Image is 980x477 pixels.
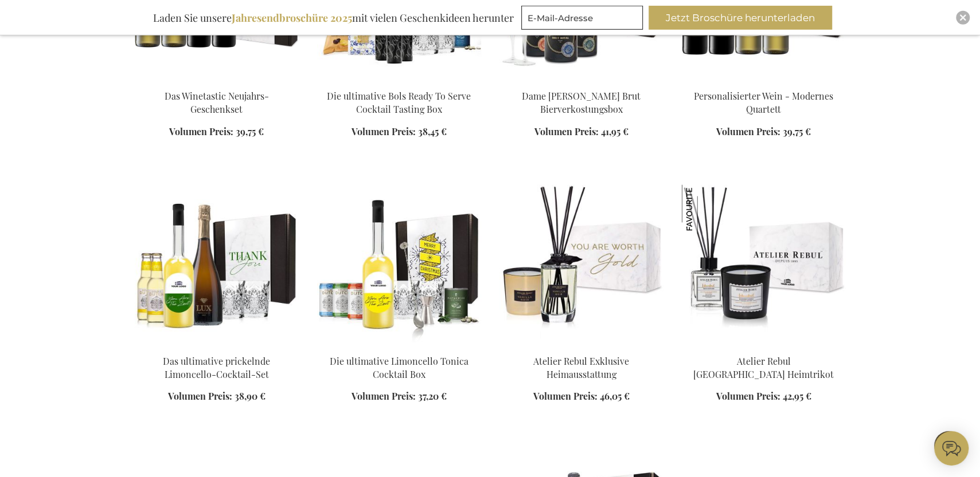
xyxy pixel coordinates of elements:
a: Die ultimative Bols Ready To Serve Cocktail Tasting Box [327,90,471,116]
span: 42,95 € [783,390,811,402]
a: Personalisierter Wein - Modernes Quartett [694,90,833,116]
a: Dame [PERSON_NAME] Brut Bierverkostungsbox [522,90,641,116]
a: Die ultimative Limoncello Tonica Cocktail Box [330,355,468,380]
span: 39,75 € [236,126,264,138]
a: The Ultimate Bols Ready To Serve Cocktail Tasting Box [317,76,481,87]
a: Volumen Preis: 37,20 € [352,390,447,403]
a: Volumen Preis: 41,95 € [534,126,628,139]
a: Volumen Preis: 38,45 € [352,126,447,139]
img: Atelier Rebul Exclusive Home Kit [499,185,663,345]
a: Volumen Preis: 46,05 € [533,390,630,403]
a: Beer Apéro Gift Box [135,76,299,87]
div: Close [956,11,970,25]
div: Laden Sie unsere mit vielen Geschenkideen herunter [148,6,519,30]
a: Atelier Rebul Istanbul Home Kit Atelier Rebul Istanbul Heimtrikot [682,341,846,352]
a: Atelier Rebul Exclusive Home Kit [499,341,663,352]
span: Volumen Preis: [716,126,780,138]
span: 41,95 € [601,126,628,138]
a: Volumen Preis: 39,75 € [169,126,264,139]
b: Jahresendbroschüre 2025 [232,11,352,25]
a: Volumen Preis: 38,90 € [168,390,266,403]
a: Das Winetastic Neujahrs-Geschenkset [165,90,269,116]
a: Dame Jeanne Royal Champagne Beer Tasting Box [499,76,663,87]
a: The Ultimate Sparkling Limoncello Cocktail Kit [135,341,299,352]
img: Atelier Rebul Istanbul Heimtrikot [682,185,731,234]
a: Das ultimative prickelnde Limoncello-Cocktail-Set [163,355,270,380]
span: Volumen Preis: [168,390,232,402]
img: The Ultimate Limoncello Tonica Cocktail Box [317,185,481,345]
span: Volumen Preis: [533,390,598,402]
img: Atelier Rebul Istanbul Home Kit [682,185,846,345]
a: The Ultimate Limoncello Tonica Cocktail Box [317,341,481,352]
span: 38,45 € [418,126,447,138]
iframe: belco-activator-frame [934,431,969,466]
a: Volumen Preis: 42,95 € [716,390,811,403]
img: The Ultimate Sparkling Limoncello Cocktail Kit [135,185,299,345]
span: 46,05 € [600,390,630,402]
span: 39,75 € [783,126,811,138]
button: Jetzt Broschüre herunterladen [649,6,832,30]
a: Volumen Preis: 39,75 € [716,126,811,139]
input: E-Mail-Adresse [521,6,643,30]
span: Volumen Preis: [534,126,599,138]
span: Volumen Preis: [169,126,233,138]
span: 37,20 € [418,390,447,402]
span: Volumen Preis: [352,390,416,402]
span: Volumen Preis: [716,390,780,402]
img: Close [959,14,966,21]
a: Atelier Rebul Exklusive Heimausstattung [533,355,629,380]
a: Atelier Rebul [GEOGRAPHIC_DATA] Heimtrikot [693,355,834,380]
span: 38,90 € [235,390,266,402]
form: marketing offers and promotions [521,6,646,33]
span: Volumen Preis: [352,126,416,138]
a: Gepersonaliseerde Wijn - Kwartet Modern [682,76,846,87]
